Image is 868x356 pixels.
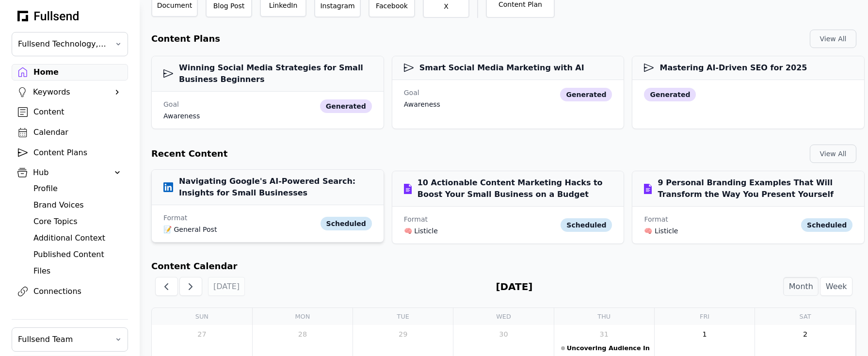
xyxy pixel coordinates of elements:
[27,263,128,279] a: Files
[163,213,317,223] div: Format
[213,1,245,11] div: Blog Post
[700,308,709,325] a: Friday
[163,225,317,234] div: 📝 General Post
[404,88,440,97] div: Goal
[12,124,128,141] a: Calendar
[783,277,819,296] button: Month
[496,279,532,294] h2: [DATE]
[12,283,128,300] a: Connections
[644,88,696,101] div: generated
[644,226,797,236] div: 🧠 Listicle
[801,218,852,232] div: scheduled
[18,334,108,345] span: Fullsend Team
[295,308,310,325] a: Monday
[33,199,122,211] div: Brand Voices
[404,177,612,200] h3: 10 Actionable Content Marketing Hacks to Boost Your Small Business on a Budget
[33,86,107,98] div: Keywords
[33,216,122,227] div: Core Topics
[208,277,245,296] button: [DATE]
[560,88,612,101] div: generated
[33,265,122,277] div: Files
[27,180,128,197] a: Profile
[810,145,856,163] button: View All
[561,218,612,232] div: scheduled
[163,176,372,199] h3: Navigating Google's AI-Powered Search: Insights for Small Businesses
[163,99,200,109] div: Goal
[151,147,227,161] h2: Recent Content
[644,177,852,200] h3: 9 Personal Branding Examples That Will Transform the Way You Present Yourself
[27,197,128,213] a: Brand Voices
[567,343,649,353] div: Uncovering Audience Insights Through Google's Indexing of ChatGPT Conversations
[33,232,122,244] div: Additional Context
[179,277,202,296] button: Next Month
[12,32,128,56] button: Fullsend Technology, Inc.
[810,30,856,48] button: View All
[27,230,128,246] a: Additional Context
[33,286,122,297] div: Connections
[818,34,848,44] div: View All
[320,99,372,113] div: generated
[404,62,584,74] h3: Smart Social Media Marketing with AI
[12,145,128,161] a: Content Plans
[597,327,611,341] a: July 31, 2025
[597,308,611,325] a: Thursday
[151,259,856,273] h2: Content Calendar
[697,327,712,341] a: August 1, 2025
[157,0,193,10] div: Document
[820,277,852,296] button: Week
[33,147,122,159] div: Content Plans
[194,327,209,341] a: July 27, 2025
[163,111,200,121] div: awareness
[12,327,128,352] button: Fullsend Team
[404,226,557,236] div: 🧠 Listicle
[800,308,811,325] a: Saturday
[12,104,128,120] a: Content
[404,99,440,109] div: awareness
[818,149,848,159] div: View All
[269,0,298,10] div: LinkedIn
[404,214,557,224] div: Format
[33,183,122,194] div: Profile
[397,308,409,325] a: Tuesday
[376,1,408,11] div: Facebook
[396,327,410,341] a: July 29, 2025
[33,66,122,78] div: Home
[18,38,108,50] span: Fullsend Technology, Inc.
[33,249,122,260] div: Published Content
[27,213,128,230] a: Core Topics
[320,1,354,11] div: Instagram
[195,308,209,325] a: Sunday
[496,327,511,341] a: July 30, 2025
[321,217,372,230] div: scheduled
[33,167,107,178] div: Hub
[163,62,372,85] h3: Winning Social Media Strategies for Small Business Beginners
[644,214,797,224] div: Format
[644,62,807,74] h3: Mastering AI-Driven SEO for 2025
[27,246,128,263] a: Published Content
[12,64,128,81] a: Home
[798,327,813,341] a: August 2, 2025
[155,277,178,296] button: Previous Month
[33,106,122,118] div: Content
[496,308,511,325] a: Wednesday
[295,327,310,341] a: July 28, 2025
[444,1,449,11] div: X
[33,127,122,138] div: Calendar
[151,32,220,46] h2: Content Plans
